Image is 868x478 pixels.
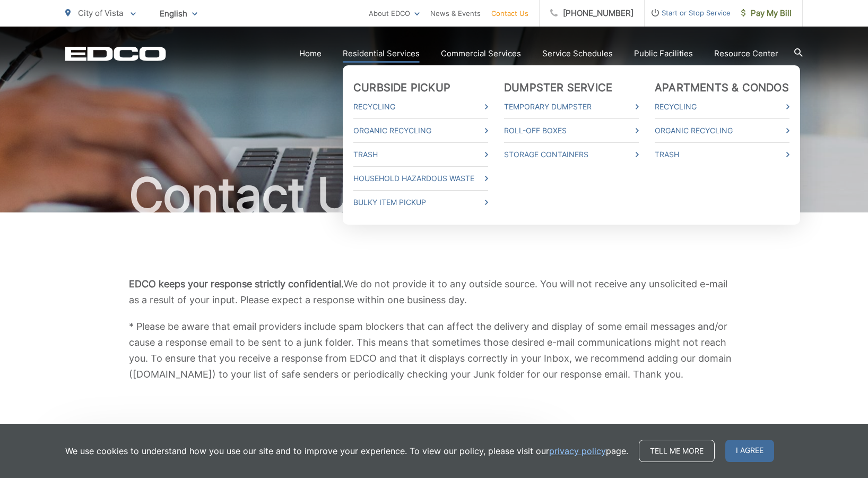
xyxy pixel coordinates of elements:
[65,445,628,457] p: We use cookies to understand how you use our site and to improve your experience. To view our pol...
[353,81,450,94] a: Curbside Pickup
[78,8,123,18] span: City of Vista
[129,276,739,308] p: We do not provide it to any outside source. You will not receive any unsolicited e-mail as a resu...
[65,169,803,222] h1: Contact Us
[369,7,420,20] a: About EDCO
[639,440,715,462] a: Tell me more
[504,81,612,94] a: Dumpster Service
[725,440,774,462] span: I agree
[299,47,322,60] a: Home
[504,124,639,137] a: Roll-Off Boxes
[504,148,639,161] a: Storage Containers
[549,445,606,457] a: privacy policy
[353,124,488,137] a: Organic Recycling
[343,47,420,60] a: Residential Services
[441,47,521,60] a: Commercial Services
[655,100,789,113] a: Recycling
[504,100,639,113] a: Temporary Dumpster
[152,4,205,23] span: English
[542,47,613,60] a: Service Schedules
[655,81,789,94] a: Apartments & Condos
[353,196,488,209] a: Bulky Item Pickup
[491,7,528,20] a: Contact Us
[65,46,166,61] a: EDCD logo. Return to the homepage.
[353,148,488,161] a: Trash
[353,100,488,113] a: Recycling
[634,47,693,60] a: Public Facilities
[714,47,778,60] a: Resource Center
[430,7,481,20] a: News & Events
[129,278,344,289] b: EDCO keeps your response strictly confidential.
[655,148,789,161] a: Trash
[741,7,792,20] span: Pay My Bill
[129,319,739,382] p: * Please be aware that email providers include spam blockers that can affect the delivery and dis...
[655,124,789,137] a: Organic Recycling
[353,172,488,185] a: Household Hazardous Waste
